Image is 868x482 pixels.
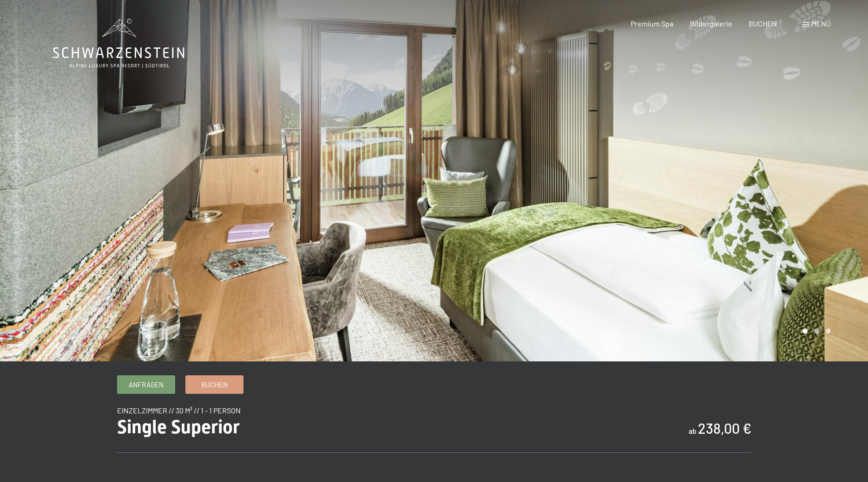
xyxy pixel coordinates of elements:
[129,380,164,390] span: Anfragen
[201,380,228,390] span: Buchen
[631,19,673,28] a: Premium Spa
[690,19,732,28] a: Bildergalerie
[689,426,697,435] span: ab
[749,19,777,28] a: BUCHEN
[186,376,243,393] a: Buchen
[118,376,175,393] a: Anfragen
[117,406,241,415] span: Einzelzimmer // 30 m² // 1 - 1 Person
[698,420,751,437] b: 238,00 €
[811,19,831,28] span: Menü
[117,416,240,438] span: Single Superior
